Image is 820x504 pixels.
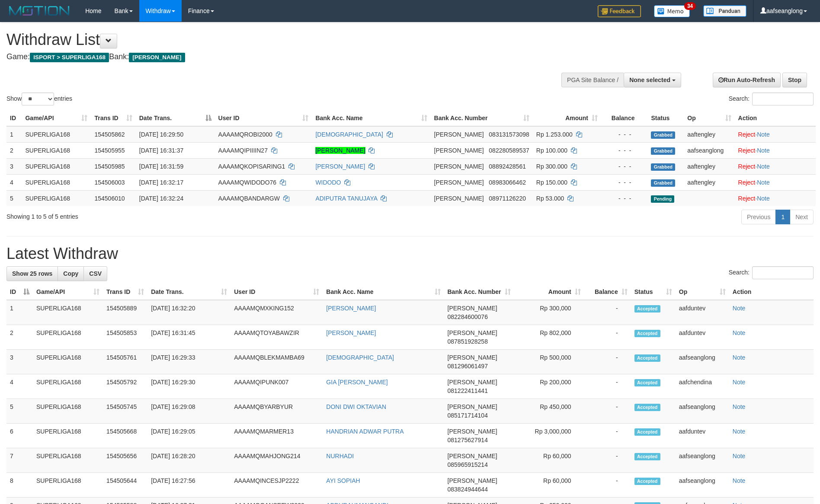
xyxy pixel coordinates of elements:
[22,174,91,190] td: SUPERLIGA168
[6,190,22,206] td: 5
[63,270,78,277] span: Copy
[231,350,323,374] td: AAAAMQBLEKMAMBA69
[448,305,497,312] span: [PERSON_NAME]
[651,163,675,171] span: Grabbed
[584,448,631,473] td: -
[735,126,816,143] td: ·
[448,477,497,484] span: [PERSON_NAME]
[713,73,781,87] a: Run Auto-Refresh
[6,245,814,262] h1: Latest Withdraw
[733,403,746,410] a: Note
[83,266,107,281] a: CSV
[22,142,91,158] td: SUPERLIGA168
[33,325,103,350] td: SUPERLIGA168
[651,131,675,139] span: Grabbed
[315,147,365,154] a: [PERSON_NAME]
[584,325,631,350] td: -
[22,93,54,105] select: Showentries
[733,477,746,484] a: Note
[514,350,584,374] td: Rp 500,000
[733,329,746,336] a: Note
[584,350,631,374] td: -
[326,354,394,361] a: [DEMOGRAPHIC_DATA]
[514,473,584,498] td: Rp 60,000
[757,131,770,138] a: Note
[231,448,323,473] td: AAAAMQMAHJONG214
[139,179,183,186] span: [DATE] 16:32:17
[584,374,631,399] td: -
[103,284,147,300] th: Trans ID: activate to sort column ascending
[536,163,567,170] span: Rp 300.000
[733,453,746,459] a: Note
[448,363,488,370] span: Copy 081296061497 to clipboard
[605,130,644,139] div: - - -
[444,284,514,300] th: Bank Acc. Number: activate to sort column ascending
[103,424,147,448] td: 154505668
[733,428,746,435] a: Note
[448,354,497,361] span: [PERSON_NAME]
[6,350,33,374] td: 3
[782,73,807,87] a: Stop
[738,195,756,202] a: Reject
[33,399,103,424] td: SUPERLIGA168
[22,158,91,174] td: SUPERLIGA168
[434,195,484,202] span: [PERSON_NAME]
[684,126,734,143] td: aaftengley
[757,163,770,170] a: Note
[139,163,183,170] span: [DATE] 16:31:59
[448,437,488,443] span: Copy 081275627914 to clipboard
[738,163,756,170] a: Reject
[676,284,729,300] th: Op: activate to sort column ascending
[584,399,631,424] td: -
[629,77,670,83] span: None selected
[676,300,729,325] td: aafduntev
[33,424,103,448] td: SUPERLIGA168
[738,179,756,186] a: Reject
[6,300,33,325] td: 1
[448,329,497,336] span: [PERSON_NAME]
[103,300,147,325] td: 154505889
[741,210,776,224] a: Previous
[231,325,323,350] td: AAAAMQTOYABAWZIR
[536,147,567,154] span: Rp 100.000
[676,473,729,498] td: aafseanglong
[434,163,484,170] span: [PERSON_NAME]
[536,195,564,202] span: Rp 53.000
[729,93,814,105] label: Search:
[634,478,660,485] span: Accepted
[536,131,573,138] span: Rp 1.253.000
[103,399,147,424] td: 154505745
[6,110,22,126] th: ID
[6,158,22,174] td: 3
[12,270,52,277] span: Show 25 rows
[729,266,814,279] label: Search:
[6,374,33,399] td: 4
[448,379,497,386] span: [PERSON_NAME]
[103,350,147,374] td: 154505761
[6,142,22,158] td: 2
[448,403,497,410] span: [PERSON_NAME]
[215,110,312,126] th: User ID: activate to sort column ascending
[536,179,567,186] span: Rp 150.000
[584,300,631,325] td: -
[326,403,386,410] a: DONI DWI OKTAVIAN
[6,266,58,281] a: Show 25 rows
[489,131,529,138] span: Copy 083131573098 to clipboard
[448,338,488,345] span: Copy 087851928258 to clipboard
[6,473,33,498] td: 8
[448,412,488,419] span: Copy 085171714104 to clipboard
[605,178,644,187] div: - - -
[735,174,816,190] td: ·
[684,158,734,174] td: aaftengley
[489,179,526,186] span: Copy 08983066462 to clipboard
[757,147,770,154] a: Note
[6,284,33,300] th: ID: activate to sort column descending
[33,300,103,325] td: SUPERLIGA168
[326,477,360,484] a: AYI SOPIAH
[147,374,231,399] td: [DATE] 16:29:30
[735,158,816,174] td: ·
[103,473,147,498] td: 154505644
[91,110,135,126] th: Trans ID: activate to sort column ascending
[218,147,268,154] span: AAAAMQIPIIIIN27
[733,379,746,386] a: Note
